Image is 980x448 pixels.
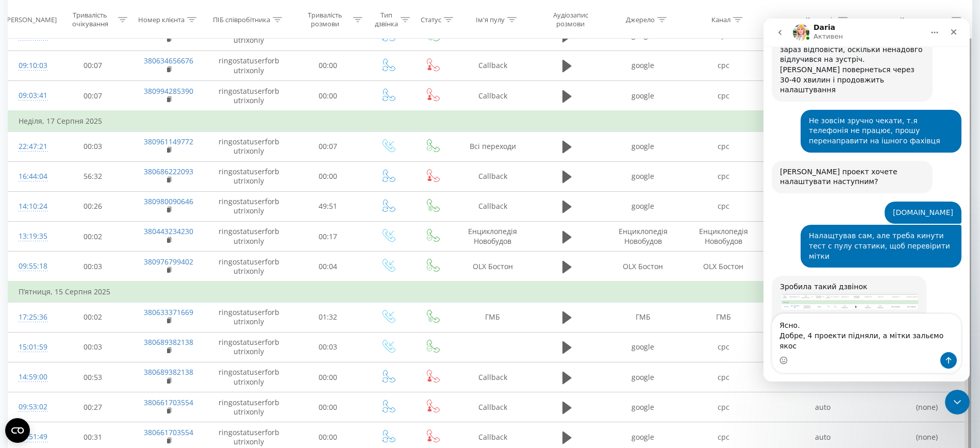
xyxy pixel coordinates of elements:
div: 22:47:21 [19,137,45,157]
td: ringostatuserforbutrixonly [207,362,291,392]
td: cpc [683,191,763,221]
td: ringostatuserforbutrixonly [207,51,291,80]
td: ringostatuserforbutrixonly [207,222,291,252]
div: ПІБ співробітника [213,15,270,24]
button: Средство выбора эмодзи [16,338,24,346]
div: Налащтував сам, але треба кинути тест с пулу статики, щоб перевірити мітки [37,206,198,249]
td: ringostatuserforbutrixonly [207,161,291,191]
td: cpc [683,131,763,161]
td: OLX Бостон [603,252,683,282]
td: 00:53 [56,362,130,392]
td: Енциклопедія Новобудов [454,222,531,252]
td: cpc [683,51,763,80]
div: Не зовсім зручно чекати, т.я телефонія не працює, прошу перенаправити на ішного фахівця [45,97,190,128]
td: cpc [683,362,763,392]
div: [DOMAIN_NAME] [121,183,198,206]
a: 380661703554 [144,397,193,407]
a: 380689382138 [144,337,193,347]
td: 00:03 [56,252,130,282]
td: П’ятниця, 15 Серпня 2025 [8,281,972,302]
div: [PERSON_NAME] [5,15,57,24]
td: 00:03 [56,131,130,161]
div: Тривалість очікування [65,11,115,28]
td: 00:02 [56,302,130,332]
button: Отправить сообщение… [177,334,193,350]
td: 49:51 [291,191,365,221]
td: OLX Бостон [683,252,763,282]
td: Callback [454,81,531,111]
td: Callback [454,191,531,221]
div: 09:03:41 [19,86,45,106]
td: Неділя, 17 Серпня 2025 [8,111,972,131]
td: google [603,51,683,80]
td: ГМБ [454,302,531,332]
td: google [603,332,683,362]
div: Не зовсім зручно чекати, т.я телефонія не працює, прошу перенаправити на ішного фахівця [37,91,198,134]
a: 380443234230 [144,226,193,236]
div: 09:53:02 [19,397,45,417]
td: OLX Бостон [454,252,531,282]
a: 380634656676 [144,56,193,65]
div: Канал [711,15,730,24]
td: ГМБ [683,302,763,332]
td: ringostatuserforbutrixonly [207,131,291,161]
td: ringostatuserforbutrixonly [207,81,291,111]
div: 09:10:03 [19,56,45,76]
td: google [603,131,683,161]
div: Зробила такий дзвінокПеревірте чи передались мітки [8,257,163,312]
div: 09:51:49 [19,427,45,447]
td: 01:32 [291,302,365,332]
td: google [603,161,683,191]
td: 00:00 [291,51,365,80]
td: 00:00 [291,362,365,392]
td: 00:00 [291,392,365,422]
td: 00:07 [56,51,130,80]
td: 00:00 [291,161,365,191]
td: ringostatuserforbutrixonly [207,392,291,422]
div: Зробила такий дзвінок [16,263,155,274]
div: 13:19:35 [19,226,45,246]
td: 56:32 [56,161,130,191]
td: cpc [683,81,763,111]
td: google [603,392,683,422]
div: Daria говорит… [8,257,198,321]
div: Ім'я пулу [476,15,505,24]
a: 380686222093 [144,167,193,176]
td: Callback [454,362,531,392]
td: Енциклопедія Новобудов [603,222,683,252]
div: [PERSON_NAME] проект хочете налаштувати наступним? [16,148,161,169]
td: google [603,81,683,111]
div: Віталій говорит… [8,183,198,207]
a: 380661703554 [144,427,193,437]
a: 380980090646 [144,196,193,206]
td: 00:03 [56,332,130,362]
div: 14:10:24 [19,196,45,217]
div: Кампанія [806,15,836,24]
a: 380976799402 [144,257,193,267]
div: 17:25:36 [19,307,45,327]
textarea: Ваше сообщение... [9,295,197,334]
td: cpc [683,392,763,422]
td: ringostatuserforbutrixonly [207,191,291,221]
div: Daria говорит… [8,142,198,183]
div: 14:59:00 [19,367,45,387]
td: Callback [454,51,531,80]
div: Номер клієнта [138,15,185,24]
td: cpc [683,161,763,191]
td: ringostatuserforbutrixonly [207,252,291,282]
div: Тип дзвінка [374,11,398,28]
div: Налащтував сам, але треба кинути тест с пулу статики, щоб перевірити мітки [45,212,190,243]
div: Тривалість розмови [300,11,351,28]
div: [DOMAIN_NAME] [129,189,190,200]
a: 380633371669 [144,307,193,317]
div: Джерело [626,15,655,24]
td: cpc [683,332,763,362]
a: 380961149772 [144,137,193,146]
div: 09:55:18 [19,256,45,276]
td: 00:04 [291,252,365,282]
div: Аудіозапис розмови [541,11,601,28]
td: ГМБ [603,302,683,332]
